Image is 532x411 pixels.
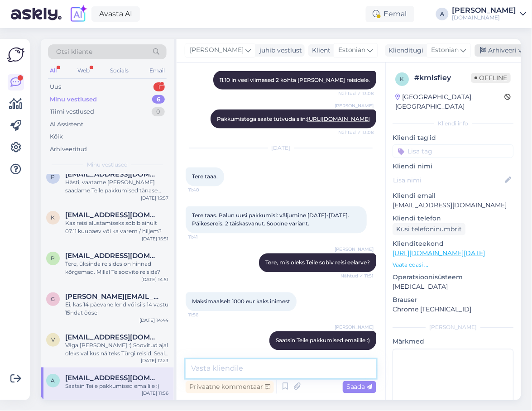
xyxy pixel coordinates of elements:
[48,65,58,76] div: All
[436,8,449,20] div: A
[401,76,405,82] span: k
[393,191,514,201] p: Kliendi email
[152,107,165,116] div: 0
[65,382,168,390] div: Saatsin Teile pakkumised emailile :)
[431,45,459,55] span: Estonian
[108,65,130,76] div: Socials
[142,390,168,397] div: [DATE] 11:56
[308,46,331,55] div: Klient
[307,115,370,122] a: [URL][DOMAIN_NAME]
[141,276,168,283] div: [DATE] 14:51
[393,162,514,171] p: Kliendi nimi
[217,115,370,122] span: Pakkumistega saate tutvuda siin:
[335,102,374,109] span: [PERSON_NAME]
[415,72,471,83] div: # kmlsfiey
[346,383,373,391] span: Saada
[51,336,55,343] span: V
[153,82,165,91] div: 1
[276,337,370,344] span: Saatsin Teile pakkumised emailile :)
[51,173,55,180] span: p
[65,170,159,178] span: puumetsliida@gmail.com
[65,178,168,195] div: Hästi, vaatame [PERSON_NAME] saadame Teile pakkumised tänase päeva jooksul emailile.
[338,129,374,136] span: Nähtud ✓ 13:08
[50,82,61,91] div: Uus
[65,211,159,219] span: Kristelmeri1@gmail.com
[65,333,159,341] span: Viljandipaadimees@mail.ee
[65,219,168,235] div: Kas reisi alustamiseks sobib ainult 07.11 kuupäev või ka varem / hiljem?
[452,7,527,21] a: [PERSON_NAME][DOMAIN_NAME]
[188,187,222,194] span: 11:40
[393,133,514,143] p: Kliendi tag'id
[56,47,92,57] span: Otsi kliente
[91,6,140,22] a: Avasta AI
[366,6,414,22] div: Eemal
[393,305,514,314] p: Chrome [TECHNICAL_ID]
[192,298,290,305] span: Maksimaalselt 1000 eur kaks inimest
[393,323,514,331] div: [PERSON_NAME]
[142,235,168,242] div: [DATE] 15:51
[51,255,55,262] span: P
[50,132,63,141] div: Kõik
[340,351,374,358] span: 19:03
[51,377,55,384] span: a
[338,45,366,55] span: Estonian
[65,260,168,276] div: Tere, üksinda reisides on hinnad kõrgemad. Millal Te soovite reisida?
[50,95,97,104] div: Minu vestlused
[265,259,370,266] span: Tere, mis oleks Teile sobiv reisi eelarve?
[188,312,222,319] span: 11:56
[393,337,514,346] p: Märkmed
[396,92,505,111] div: [GEOGRAPHIC_DATA], [GEOGRAPHIC_DATA]
[471,73,511,83] span: Offline
[50,145,87,154] div: Arhiveeritud
[256,46,302,55] div: juhib vestlust
[65,301,168,317] div: Ei, kas 14 päevane lend või siis 14 vastu 15ndat öösel
[190,45,244,55] span: [PERSON_NAME]
[452,7,517,14] div: [PERSON_NAME]
[186,381,274,393] div: Privaatne kommentaar
[192,173,218,180] span: Tere taaa.
[393,282,514,292] p: [MEDICAL_DATA]
[335,324,374,331] span: [PERSON_NAME]
[452,14,517,21] div: [DOMAIN_NAME]
[65,252,159,260] span: Planksilver@gmail.com
[148,65,167,76] div: Email
[335,246,374,253] span: [PERSON_NAME]
[65,292,159,301] span: gerda.sankovski@gmail.com
[393,261,514,269] p: Vaata edasi ...
[393,144,514,158] input: Lisa tag
[393,249,485,257] a: [URL][DOMAIN_NAME][DATE]
[139,317,168,324] div: [DATE] 14:44
[152,95,165,104] div: 6
[51,214,55,221] span: K
[50,120,83,129] div: AI Assistent
[338,90,374,97] span: Nähtud ✓ 13:08
[141,195,168,201] div: [DATE] 15:57
[220,76,370,83] span: 11.10 in veel viimased 2 kohta [PERSON_NAME] reisidele.
[393,223,466,235] div: Küsi telefoninumbrit
[141,358,168,364] div: [DATE] 12:23
[393,175,503,185] input: Lisa nimi
[188,234,222,241] span: 11:41
[65,374,159,382] span: annuraid@hotmail.com
[7,46,24,63] img: Askly Logo
[393,214,514,223] p: Kliendi telefon
[76,65,91,76] div: Web
[393,272,514,282] p: Operatsioonisüsteem
[50,107,94,116] div: Tiimi vestlused
[65,341,168,358] div: Väga [PERSON_NAME] :) Soovitud ajal oleks valikus näiteks Türgi reisid. Seal on üldiselt ka kõige...
[340,273,374,280] span: Nähtud ✓ 11:51
[192,212,350,227] span: Tere taas. Palun uusi pakkumisi: väljumine [DATE]-[DATE]. Päikesereis. 2 täiskasvanut. Soodne var...
[393,239,514,249] p: Klienditeekond
[186,144,376,152] div: [DATE]
[87,161,128,169] span: Minu vestlused
[393,295,514,305] p: Brauser
[51,296,55,302] span: g
[69,5,88,24] img: explore-ai
[385,46,424,55] div: Klienditugi
[393,119,514,128] div: Kliendi info
[393,201,514,210] p: [EMAIL_ADDRESS][DOMAIN_NAME]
